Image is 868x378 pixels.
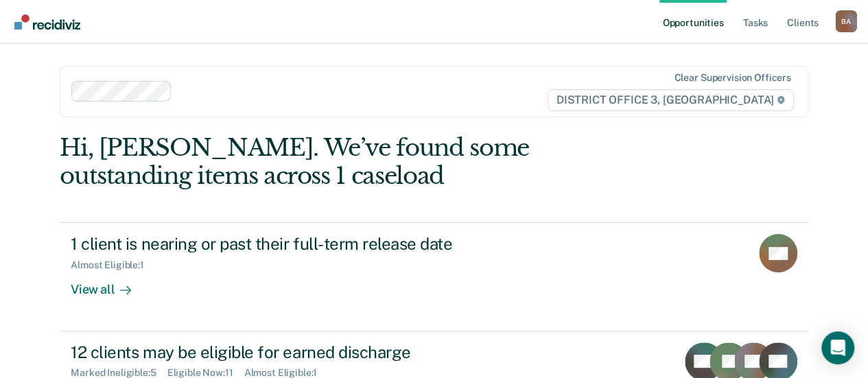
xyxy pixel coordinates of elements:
[71,342,552,362] div: 12 clients may be eligible for earned discharge
[60,134,658,190] div: Hi, [PERSON_NAME]. We’ve found some outstanding items across 1 caseload
[14,14,80,29] img: Recidiviz
[71,259,155,271] div: Almost Eligible : 1
[835,10,857,32] div: B A
[71,234,552,254] div: 1 client is nearing or past their full-term release date
[71,271,148,298] div: View all
[821,331,854,364] div: Open Intercom Messenger
[548,89,794,111] span: DISTRICT OFFICE 3, [GEOGRAPHIC_DATA]
[60,222,808,331] a: 1 client is nearing or past their full-term release dateAlmost Eligible:1View all
[835,10,857,32] button: Profile dropdown button
[674,72,790,84] div: Clear supervision officers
